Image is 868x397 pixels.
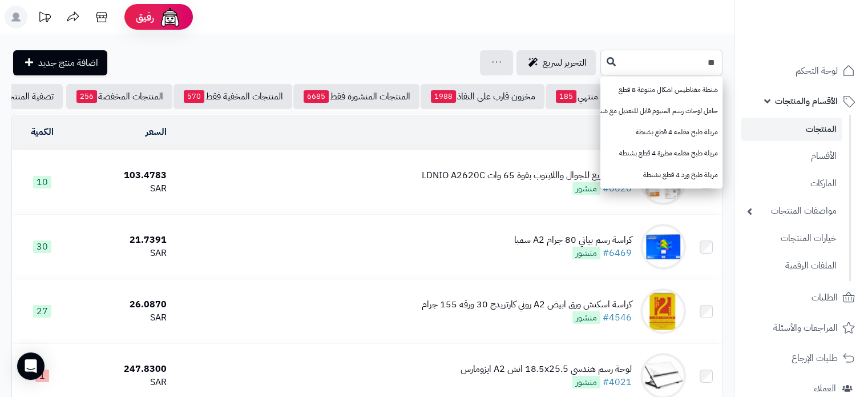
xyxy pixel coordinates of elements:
[431,90,456,103] span: 1988
[741,314,861,342] a: المراجعات والأسئلة
[77,311,167,324] div: SAR
[741,284,861,311] a: الطلبات
[293,84,419,109] a: المنتجات المنشورة فقط6685
[13,50,107,75] a: اضافة منتج جديد
[600,79,722,101] a: شنطة مغناطيس اشكال متنوعة 8 قطع
[77,298,167,311] div: 26.0870
[77,376,167,389] div: SAR
[814,380,836,396] span: العملاء
[741,144,842,169] a: الأقسام
[603,375,632,389] a: #4021
[514,234,632,247] div: كراسة رسم بياني 80 جرام A2 سمبا
[77,182,167,195] div: SAR
[741,57,861,85] a: لوحة التحكم
[572,311,600,324] span: منشور
[422,169,632,182] div: شاحن سريع للجوال واللابتوب بقوة 65 وات LDNIO A2620C
[792,350,838,366] span: طلبات الإرجاع
[136,10,154,24] span: رفيق
[572,182,600,195] span: منشور
[812,290,838,306] span: الطلبات
[77,169,167,182] div: 103.4783
[422,298,632,311] div: كراسة اسكتش ورق ابيض A2 روني كارتريدج 30 ورقه 155 جرام
[773,320,838,336] span: المراجعات والأسئلة
[603,246,632,260] a: #6469
[184,90,204,103] span: 570
[572,247,600,259] span: منشور
[600,165,722,186] a: مريلة طبخ ورد 4 قطع بشنطة
[35,370,49,382] span: 1
[741,254,842,278] a: الملفات الرقمية
[77,234,167,247] div: 21.7391
[66,84,172,109] a: المنتجات المخفضة256
[33,176,51,189] span: 10
[603,182,632,195] a: #6620
[741,199,842,223] a: مواصفات المنتجات
[572,376,600,388] span: منشور
[556,90,576,103] span: 185
[741,171,842,196] a: الماركات
[31,125,54,139] a: الكمية
[640,224,686,270] img: كراسة رسم بياني 80 جرام A2 سمبا
[543,56,587,70] span: التحرير لسريع
[77,363,167,376] div: 247.8300
[304,90,329,103] span: 6685
[30,6,59,31] a: تحديثات المنصة
[600,143,722,164] a: مريلة طبخ مقلمه مطرزة 4 قطع بشنطة
[600,101,722,122] a: حامل لوحات رسم المنيوم قابل للتعديل مع شنطة ذهبي [PERSON_NAME]
[33,240,51,253] span: 30
[146,125,167,139] a: السعر
[38,56,98,70] span: اضافة منتج جديد
[77,247,167,260] div: SAR
[516,50,596,75] a: التحرير لسريع
[640,288,686,334] img: كراسة اسكتش ورق ابيض A2 روني كارتريدج 30 ورقه 155 جرام
[33,305,51,318] span: 27
[173,84,292,109] a: المنتجات المخفية فقط570
[76,90,97,103] span: 256
[796,63,838,79] span: لوحة التحكم
[775,93,838,109] span: الأقسام والمنتجات
[603,311,632,324] a: #4546
[741,118,842,141] a: المنتجات
[600,122,722,143] a: مريلة طبخ مقلمه 4 قطع بشنطة
[159,6,181,29] img: ai-face.png
[546,84,633,109] a: مخزون منتهي185
[741,226,842,251] a: خيارات المنتجات
[461,363,632,376] div: لوحة رسم هندسي 18.5x25.5 انش A2 ايزومارس
[741,344,861,372] a: طلبات الإرجاع
[17,352,45,380] div: Open Intercom Messenger
[421,84,544,109] a: مخزون قارب على النفاذ1988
